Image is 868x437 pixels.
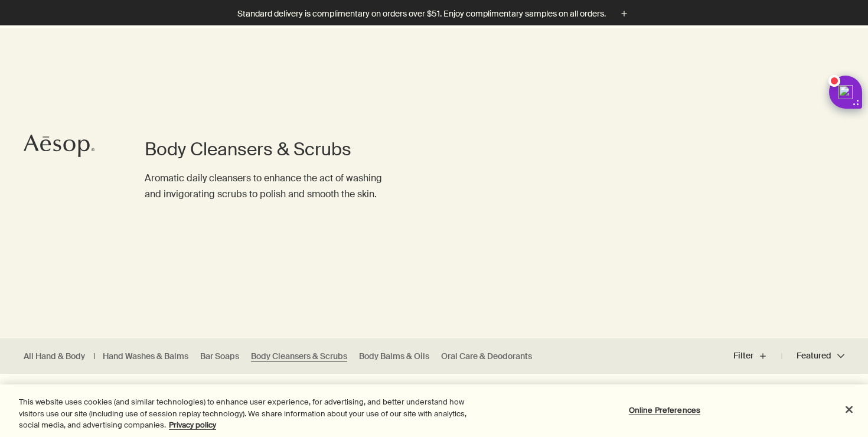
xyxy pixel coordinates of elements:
a: All Hand & Body [24,351,85,362]
a: Bar Soaps [200,351,239,362]
p: Aromatic daily cleansers to enhance the act of washing and invigorating scrubs to polish and smoo... [145,170,387,202]
h1: Body Cleansers & Scrubs [145,138,387,161]
a: More information about your privacy, opens in a new tab [169,420,216,430]
a: Body Balms & Oils [359,351,429,362]
a: Oral Care & Deodorants [441,351,532,362]
a: Hand Washes & Balms [103,351,188,362]
a: Body Cleansers & Scrubs [251,351,347,362]
button: Close [836,396,862,422]
button: Save to cabinet [840,381,861,402]
button: Online Preferences, Opens the preference center dialog [628,398,701,422]
button: Standard delivery is complimentary on orders over $51. Enjoy complimentary samples on all orders. [237,7,631,21]
a: Aesop [21,131,97,164]
p: Standard delivery is complimentary on orders over $51. Enjoy complimentary samples on all orders. [237,8,606,20]
div: This website uses cookies (and similar technologies) to enhance user experience, for advertising,... [19,396,478,431]
button: Save to cabinet [550,381,571,402]
svg: Aesop [24,134,94,158]
button: Featured [782,342,844,370]
button: Filter [733,342,782,370]
button: Save to cabinet [260,381,281,402]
